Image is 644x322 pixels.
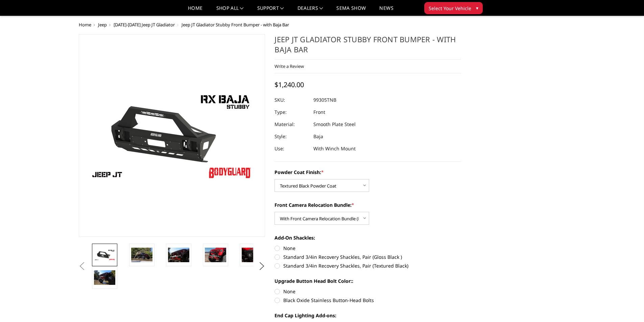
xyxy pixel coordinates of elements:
[114,22,175,28] a: [DATE]-[DATE] Jeep JT Gladiator
[79,22,91,28] a: Home
[313,106,325,118] dd: Front
[275,118,308,130] dt: Material:
[275,34,461,59] h1: Jeep JT Gladiator Stubby Front Bumper - with Baja Bar
[275,63,304,69] a: Write a Review
[275,262,461,269] label: Standard 3/4in Recovery Shackles, Pair (Textured Black)
[275,297,461,304] label: Black Oxide Stainless Button-Head Bolts
[424,2,483,14] button: Select Your Vehicle
[379,6,393,16] a: News
[313,143,356,155] dd: With Winch Mount
[336,6,366,16] a: SEMA Show
[313,118,356,130] dd: Smooth Plate Steel
[275,234,461,241] label: Add-On Shackles:
[275,80,304,89] span: $1,240.00
[77,261,87,271] button: Previous
[275,277,461,284] label: Upgrade Button Head Bolt Color::
[429,5,471,12] span: Select Your Vehicle
[94,249,115,261] img: Jeep JT Gladiator Stubby Front Bumper - with Baja Bar
[257,261,267,271] button: Next
[275,312,461,319] label: End Cap Lighting Add-ons:
[313,130,323,143] dd: Baja
[182,22,289,28] span: Jeep JT Gladiator Stubby Front Bumper - with Baja Bar
[275,94,308,106] dt: SKU:
[275,201,461,208] label: Front Camera Relocation Bundle:
[79,34,265,237] a: Jeep JT Gladiator Stubby Front Bumper - with Baja Bar
[275,106,308,118] dt: Type:
[275,130,308,143] dt: Style:
[168,248,189,262] img: Jeep JT Gladiator Stubby Front Bumper - with Baja Bar
[275,253,461,261] label: Standard 3/4in Recovery Shackles, Pair (Gloss Black )
[131,248,152,262] img: Jeep JT Gladiator Stubby Front Bumper - with Baja Bar
[275,245,461,252] label: None
[257,6,284,16] a: Support
[94,270,115,284] img: Jeep JT Gladiator Stubby Front Bumper - with Baja Bar
[610,290,644,322] iframe: Chat Widget
[98,22,107,28] a: Jeep
[275,169,461,176] label: Powder Coat Finish:
[297,6,323,16] a: Dealers
[242,248,263,262] img: Jeep JT Gladiator Stubby Front Bumper - with Baja Bar
[476,4,478,11] span: ▾
[205,248,226,262] img: Jeep JT Gladiator Stubby Front Bumper - with Baja Bar
[275,288,461,295] label: None
[313,94,336,106] dd: 99305TNB
[188,6,202,16] a: Home
[275,143,308,155] dt: Use:
[216,6,244,16] a: shop all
